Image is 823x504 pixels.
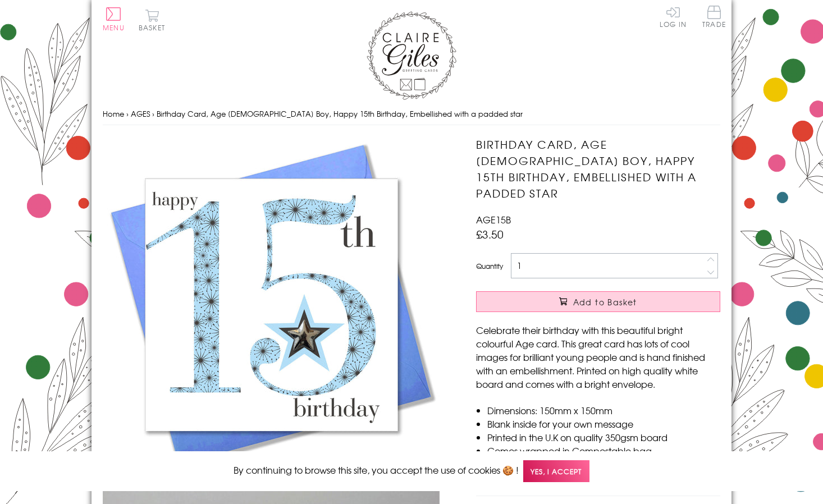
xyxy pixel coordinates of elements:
[487,444,720,457] li: Comes wrapped in Compostable bag
[103,103,720,126] nav: breadcrumbs
[136,9,167,31] button: Basket
[476,291,720,312] button: Add to Basket
[476,323,720,391] p: Celebrate their birthday with this beautiful bright colourful Age card. This great card has lots ...
[157,108,523,119] span: Birthday Card, Age [DEMOGRAPHIC_DATA] Boy, Happy 15th Birthday, Embellished with a padded star
[476,261,503,271] label: Quantity
[702,6,726,28] span: Trade
[103,136,440,473] img: Birthday Card, Age 15 Boy, Happy 15th Birthday, Embellished with a padded star
[660,6,687,28] a: Log In
[476,226,504,242] span: £3.50
[103,22,125,33] span: Menu
[476,136,720,201] h1: Birthday Card, Age [DEMOGRAPHIC_DATA] Boy, Happy 15th Birthday, Embellished with a padded star
[103,7,125,31] button: Menu
[523,460,589,482] span: Yes, I accept
[487,404,720,417] li: Dimensions: 150mm x 150mm
[487,430,720,444] li: Printed in the U.K on quality 350gsm board
[126,108,129,119] span: ›
[573,296,637,308] span: Add to Basket
[103,108,124,119] a: Home
[476,213,511,226] span: AGE15B
[702,6,726,30] a: Trade
[367,11,456,100] img: Claire Giles Greetings Cards
[131,108,150,119] a: AGES
[152,108,154,119] span: ›
[487,417,720,430] li: Blank inside for your own message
